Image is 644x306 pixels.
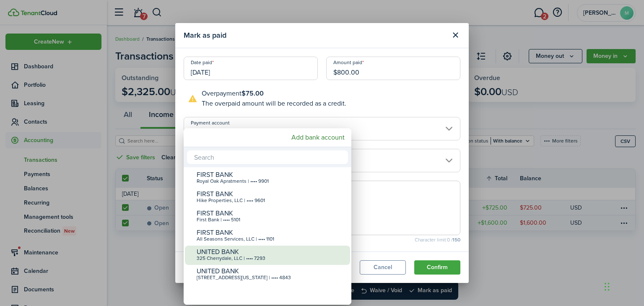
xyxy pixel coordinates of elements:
div: [STREET_ADDRESS][US_STATE] | •••• 4843 [197,275,345,281]
mbsc-button: Add bank account [288,130,348,145]
div: All Seasons Services, LLC | •••• 1101 [197,236,345,242]
mbsc-wheel: Payment account [184,167,351,305]
div: FIRST BANK [197,190,345,198]
input: Search [187,150,348,164]
div: First Bank | •••• 5101 [197,217,345,223]
div: UNITED BANK [197,248,345,256]
div: FIRST BANK [197,229,345,236]
div: UNITED BANK [197,267,345,275]
div: Royal Oak Apratments | •••• 9901 [197,179,345,184]
div: FIRST BANK [197,171,345,179]
div: FIRST BANK [197,210,345,217]
div: Hike Properties, LLC | •••• 9601 [197,198,345,204]
div: 325 Cherrydale, LLC | •••• 7293 [197,256,345,262]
